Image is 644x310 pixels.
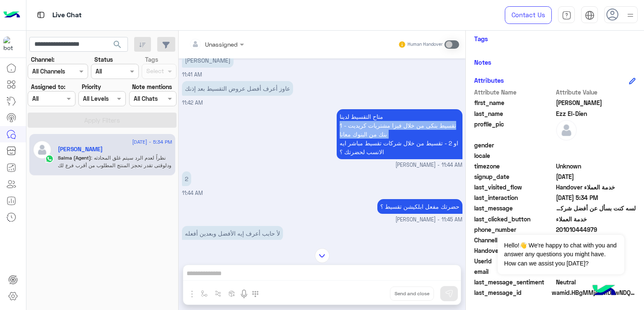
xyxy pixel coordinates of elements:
span: Ahmed [556,98,636,107]
img: scroll [315,248,330,263]
span: 11:42 AM [182,100,203,106]
h6: Notes [474,58,491,66]
img: WhatsApp [45,155,54,163]
label: Priority [82,82,101,91]
small: Human Handover [408,41,443,48]
img: tab [585,11,595,20]
span: ChannelId [474,236,554,244]
span: signup_date [474,172,554,181]
span: locale [474,151,554,160]
span: Attribute Value [556,88,636,97]
span: نظراً لعدم الرد سيتم غلق المحادثه ودلوقتى تقدر تحجز المنتج المطلوب من أقرب فرع لك بكل سهولة: 1️⃣ ... [58,155,171,221]
span: HandoverOn [474,246,554,255]
span: 11:41 AM [182,71,202,78]
button: Send and close [390,286,434,301]
span: null [556,151,636,160]
span: [PERSON_NAME] - 11:45 AM [395,216,462,224]
img: Logo [3,6,20,24]
p: 16/8/2025, 11:44 AM [337,109,462,159]
span: 2025-08-16T02:33:40.424Z [556,172,636,181]
p: 16/8/2025, 11:46 AM [182,226,283,241]
span: خدمة العملاء [556,215,636,223]
a: Contact Us [505,6,552,24]
p: 16/8/2025, 11:44 AM [182,171,191,186]
span: profile_pic [474,120,554,139]
span: search [112,39,122,50]
label: Assigned to: [31,82,65,91]
span: last_interaction [474,193,554,202]
label: Status [94,55,113,64]
span: Handover خدمة العملاء [556,183,636,192]
span: email [474,267,554,276]
img: profile [625,10,636,21]
button: search [107,37,128,55]
span: UserId [474,257,554,265]
span: last_message_id [474,288,550,297]
span: Salma (Agent) [58,155,91,161]
span: Attribute Name [474,88,554,97]
span: phone_number [474,225,554,234]
span: last_message_sentiment [474,278,554,286]
img: 1403182699927242 [3,37,18,52]
a: tab [558,6,575,24]
span: gender [474,141,554,150]
span: 0 [556,278,636,286]
img: tab [36,10,46,20]
span: [DATE] - 5:34 PM [132,138,172,146]
p: 16/8/2025, 11:45 AM [377,199,462,214]
h6: Tags [474,35,636,42]
p: 16/8/2025, 11:42 AM [182,81,293,96]
h6: Attributes [474,76,504,84]
img: hulul-logo.png [589,276,619,306]
span: last_visited_flow [474,183,554,192]
span: لسه كنت بسأل عن أفضل شركة عشان أفعله [556,204,636,213]
p: 16/8/2025, 11:41 AM [182,53,234,68]
span: Unknown [556,162,636,171]
label: Channel: [31,55,55,64]
img: tab [562,11,571,20]
label: Note mentions [132,82,172,91]
span: last_message [474,204,554,213]
span: 11:44 AM [182,190,203,196]
span: first_name [474,98,554,107]
span: timezone [474,162,554,171]
img: defaultAdmin.png [33,140,52,159]
img: defaultAdmin.png [556,120,577,141]
span: wamid.HBgMMjAxMDEwNDQ0OTc5FQIAEhggNEZGQ0FGMUUxNTNBRTQ2RDU4MjhBMUU4MjA2MzA5MUEA [552,288,636,297]
h5: Ahmed Ezz El-Dien [58,146,103,153]
span: last_name [474,109,554,118]
span: Ezz El-Dien [556,109,636,118]
span: Hello!👋 We're happy to chat with you and answer any questions you might have. How can we assist y... [498,235,624,274]
span: null [556,141,636,150]
span: last_clicked_button [474,215,554,223]
p: Live Chat [52,10,82,21]
span: 2025-08-16T14:34:53.405Z [556,193,636,202]
button: Apply Filters [28,113,177,128]
span: [PERSON_NAME] - 11:44 AM [395,161,462,169]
